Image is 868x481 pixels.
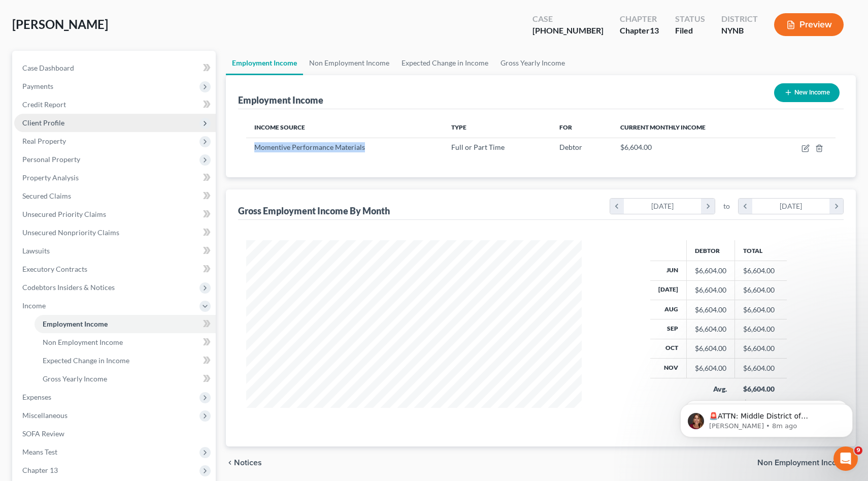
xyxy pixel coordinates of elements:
[234,459,262,467] span: Notices
[43,356,129,365] span: Expected Change in Income
[22,411,68,420] span: Miscellaneous
[14,425,216,443] a: SOFA Review
[650,359,687,378] th: Nov
[650,319,687,339] th: Sep
[735,280,787,300] td: $6,604.00
[22,82,53,90] span: Payments
[695,343,726,354] div: $6,604.00
[723,201,730,211] span: to
[752,199,830,214] div: [DATE]
[451,143,505,151] span: Full or Part Time
[14,260,216,278] a: Executory Contracts
[650,280,687,300] th: [DATE]
[620,143,652,151] span: $6,604.00
[620,123,706,131] span: Current Monthly Income
[833,446,858,471] iframe: Intercom live chat
[650,261,687,280] th: Jun
[226,51,303,75] a: Employment Income
[701,199,715,214] i: chevron_right
[35,333,216,351] a: Non Employment Income
[22,466,58,474] span: Chapter 13
[22,173,79,182] span: Property Analysis
[303,51,395,75] a: Non Employment Income
[14,223,216,242] a: Unsecured Nonpriority Claims
[35,351,216,370] a: Expected Change in Income
[735,300,787,319] td: $6,604.00
[22,283,115,292] span: Codebtors Insiders & Notices
[43,319,108,328] span: Employment Income
[650,339,687,358] th: Oct
[14,187,216,205] a: Secured Claims
[14,169,216,187] a: Property Analysis
[395,51,494,75] a: Expected Change in Income
[695,285,726,295] div: $6,604.00
[757,459,848,467] span: Non Employment Income
[620,25,659,37] div: Chapter
[687,240,735,261] th: Debtor
[22,63,74,72] span: Case Dashboard
[14,242,216,260] a: Lawsuits
[22,447,57,456] span: Means Test
[695,363,726,373] div: $6,604.00
[14,95,216,114] a: Credit Report
[735,359,787,378] td: $6,604.00
[620,13,659,25] div: Chapter
[22,301,46,310] span: Income
[695,266,726,276] div: $6,604.00
[22,137,66,145] span: Real Property
[22,265,87,273] span: Executory Contracts
[532,13,604,25] div: Case
[238,205,390,217] div: Gross Employment Income By Month
[735,339,787,358] td: $6,604.00
[22,118,64,127] span: Client Profile
[695,324,726,334] div: $6,604.00
[774,13,844,36] button: Preview
[226,459,262,467] button: chevron_left Notices
[774,83,840,102] button: New Income
[610,199,624,214] i: chevron_left
[12,17,108,31] span: [PERSON_NAME]
[14,59,216,77] a: Case Dashboard
[757,459,856,467] button: Non Employment Income chevron_right
[735,261,787,280] td: $6,604.00
[829,199,843,214] i: chevron_right
[650,25,659,35] span: 13
[22,393,51,401] span: Expenses
[22,100,66,109] span: Credit Report
[43,338,123,346] span: Non Employment Income
[532,25,604,37] div: [PHONE_NUMBER]
[721,13,758,25] div: District
[254,123,305,131] span: Income Source
[451,123,466,131] span: Type
[559,143,582,151] span: Debtor
[14,205,216,223] a: Unsecured Priority Claims
[22,210,106,218] span: Unsecured Priority Claims
[35,370,216,388] a: Gross Yearly Income
[650,300,687,319] th: Aug
[559,123,572,131] span: For
[624,199,702,214] div: [DATE]
[675,25,705,37] div: Filed
[22,191,71,200] span: Secured Claims
[35,315,216,333] a: Employment Income
[854,446,862,455] span: 9
[22,155,80,164] span: Personal Property
[22,246,50,255] span: Lawsuits
[735,240,787,261] th: Total
[254,143,365,151] span: Momentive Performance Materials
[739,199,752,214] i: chevron_left
[665,382,868,454] iframe: Intercom notifications message
[494,51,571,75] a: Gross Yearly Income
[43,374,107,383] span: Gross Yearly Income
[226,459,234,467] i: chevron_left
[675,13,705,25] div: Status
[695,305,726,315] div: $6,604.00
[22,228,119,237] span: Unsecured Nonpriority Claims
[721,25,758,37] div: NYNB
[22,429,64,438] span: SOFA Review
[735,319,787,339] td: $6,604.00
